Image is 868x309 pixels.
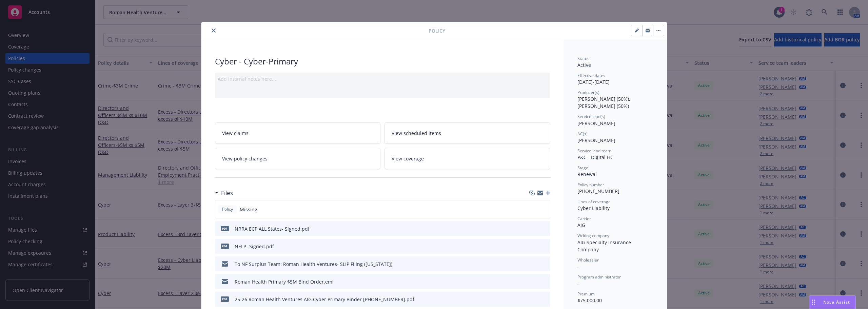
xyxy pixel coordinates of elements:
span: [PERSON_NAME] [577,120,615,127]
span: [PERSON_NAME] (50%), [PERSON_NAME] (50%) [577,96,632,109]
button: download file [531,278,536,285]
span: - [577,263,579,270]
span: View scheduled items [392,130,441,137]
span: Producer(s) [577,90,599,95]
span: Writing company [577,233,609,238]
span: Policy [429,27,445,34]
a: View policy changes [215,148,381,169]
span: Nova Assist [823,299,850,305]
button: download file [531,243,536,250]
span: [PERSON_NAME] [577,137,615,143]
span: Cyber Liability [577,205,610,211]
span: View coverage [392,155,424,162]
span: Renewal [577,171,597,177]
button: preview file [541,225,548,232]
span: pdf [221,226,229,231]
span: Policy number [577,182,604,188]
span: Effective dates [577,73,605,78]
div: Roman Health Primary $5M Bind Order.eml [235,278,334,285]
div: NELP- Signed.pdf [235,243,274,250]
button: download file [531,296,536,303]
span: AIG Specialty Insurance Company [577,239,632,253]
div: Drag to move [809,296,818,309]
span: pdf [221,296,229,302]
a: View coverage [384,148,550,169]
span: Wholesaler [577,257,599,263]
span: [PHONE_NUMBER] [577,188,619,194]
span: P&C - Digital HC [577,154,613,160]
button: preview file [541,296,548,303]
button: download file [531,260,536,268]
div: Cyber - Cyber-Primary [215,56,550,67]
span: pdf [221,244,229,249]
div: Add internal notes here... [218,75,548,82]
button: preview file [541,278,548,285]
h3: Files [221,189,233,197]
span: Carrier [577,216,591,221]
button: preview file [541,243,548,250]
span: $75,000.00 [577,297,602,304]
span: Missing [240,206,257,213]
div: [DATE] - [DATE] [577,73,653,85]
button: preview file [541,260,548,268]
a: View claims [215,122,381,144]
span: Status [577,56,589,61]
a: View scheduled items [384,122,550,144]
span: Premium [577,291,595,297]
button: Nova Assist [809,295,856,309]
span: Program administrator [577,274,621,280]
div: 25-26 Roman Health Ventures AIG Cyber Primary Binder [PHONE_NUMBER].pdf [235,296,414,303]
div: NRRA ECP ALL States- Signed.pdf [235,225,310,232]
button: download file [531,225,536,232]
span: AC(s) [577,131,588,137]
span: - [577,280,579,287]
span: View policy changes [222,155,268,162]
span: View claims [222,130,249,137]
span: Lines of coverage [577,199,611,205]
span: Service lead team [577,148,611,154]
span: Stage [577,165,588,171]
span: Active [577,62,591,68]
div: Files [215,189,233,197]
span: AIG [577,222,585,228]
span: Service lead(s) [577,114,605,119]
div: To NF Surplus Team: Roman Health Ventures- SLIP Filing ([US_STATE]) [235,260,392,268]
span: Policy [221,206,234,212]
button: close [210,26,218,35]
